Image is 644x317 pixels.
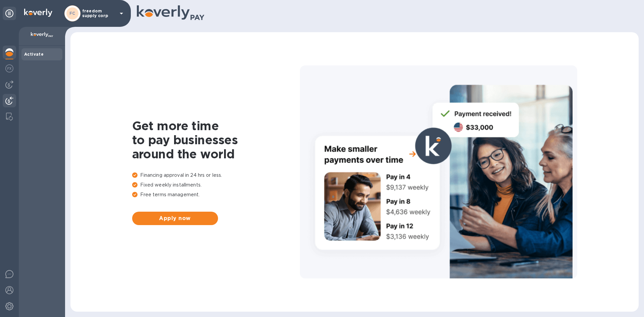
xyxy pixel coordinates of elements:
div: Unpin categories [3,7,16,20]
button: Apply now [132,212,218,225]
p: Financing approval in 24 hrs or less. [132,172,300,179]
p: Fixed weekly installments. [132,181,300,189]
p: freedom supply corp [82,9,116,18]
img: Foreign exchange [5,64,13,72]
img: Logo [24,9,52,17]
p: Free terms management. [132,191,300,198]
span: Apply now [138,214,213,222]
b: FC [69,11,75,16]
b: Activate [24,52,44,57]
h1: Get more time to pay businesses around the world [132,119,300,161]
